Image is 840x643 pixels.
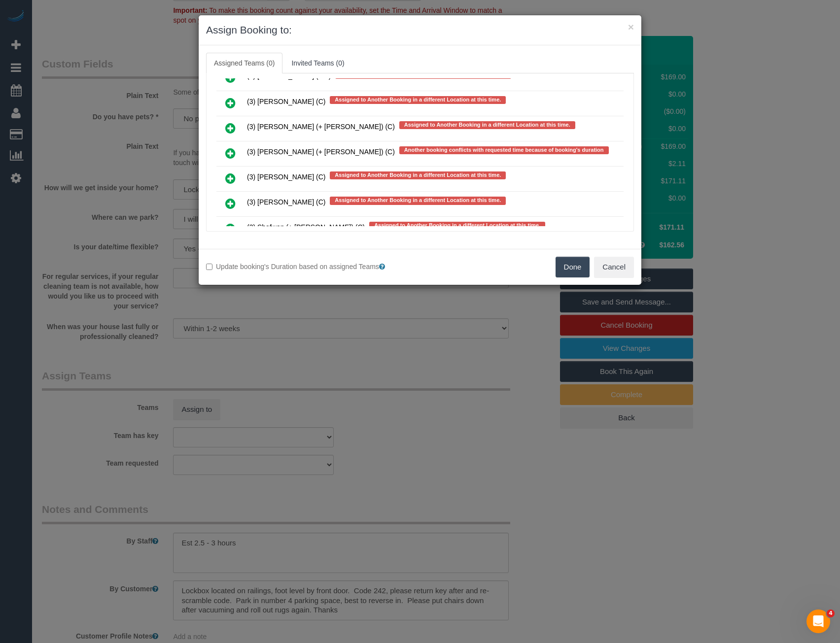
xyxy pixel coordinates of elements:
h3: Assign Booking to: [206,23,634,37]
span: (3) [PERSON_NAME] (CG) [247,72,331,80]
span: (3) Shafwan (+ [PERSON_NAME]) (C) [247,224,365,232]
span: Assigned to Another Booking in a different Location at this time. [369,222,545,230]
label: Update booking's Duration based on assigned Teams [206,262,413,271]
span: Assigned to Another Booking in a different Location at this time. [330,197,506,204]
button: Cancel [594,257,634,277]
span: (3) [PERSON_NAME] (+ [PERSON_NAME]) (C) [247,148,395,156]
span: 4 [827,609,835,617]
span: Assigned to Another Booking in a different Location at this time. [399,121,575,129]
span: Assigned to Another Booking in a different Location at this time. [330,96,506,104]
span: (3) [PERSON_NAME] (C) [247,173,325,181]
span: Another booking conflicts with requested time because of booking's duration [399,146,609,154]
span: (3) [PERSON_NAME] (C) [247,199,325,206]
iframe: Intercom live chat [806,609,830,633]
a: Invited Teams (0) [283,53,352,73]
button: Done [556,257,590,277]
button: × [628,22,634,32]
span: (3) [PERSON_NAME] (+ [PERSON_NAME]) (C) [247,123,395,131]
span: Assigned to Another Booking in a different Location at this time. [330,171,506,179]
input: Update booking's Duration based on assigned Teams [206,264,212,270]
a: Assigned Teams (0) [206,53,282,73]
span: (3) [PERSON_NAME] (C) [247,98,325,105]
